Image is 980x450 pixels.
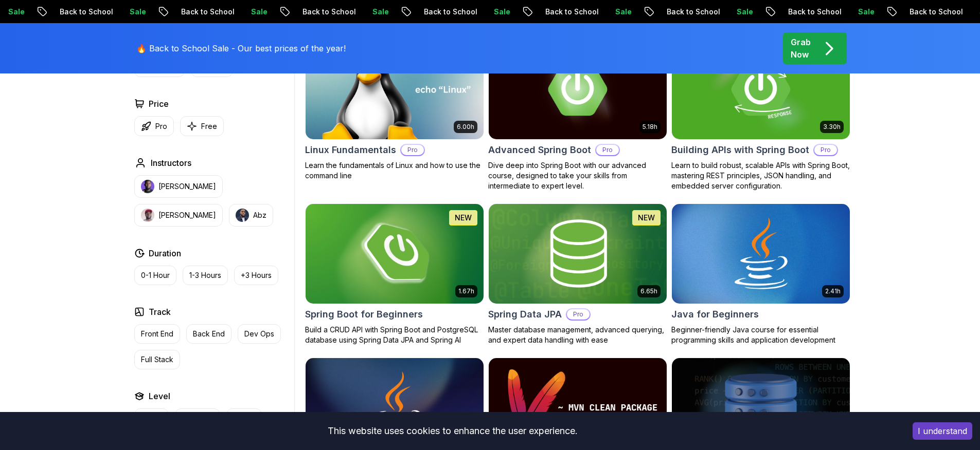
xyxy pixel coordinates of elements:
[640,287,657,295] p: 6.65h
[180,116,224,136] button: Free
[141,180,154,193] img: instructor img
[149,98,169,110] h2: Price
[121,7,154,17] p: Sale
[913,422,972,440] button: Accept cookies
[671,143,809,157] h2: Building APIs with Spring Boot
[671,325,850,345] p: Beginner-friendly Java course for essential programming skills and application development
[141,354,173,365] p: Full Stack
[901,7,971,17] p: Back to School
[486,7,519,17] p: Sale
[488,325,667,345] p: Master database management, advanced querying, and expert data handling with ease
[488,160,667,191] p: Dive deep into Spring Boot with our advanced course, designed to take your skills from intermedia...
[234,266,278,285] button: +3 Hours
[488,39,667,191] a: Advanced Spring Boot card5.18hAdvanced Spring BootProDive deep into Spring Boot with our advanced...
[134,324,180,344] button: Front End
[607,7,640,17] p: Sale
[134,175,223,198] button: instructor img[PERSON_NAME]
[728,7,761,17] p: Sale
[149,390,170,402] h2: Level
[596,145,619,155] p: Pro
[488,203,667,345] a: Spring Data JPA card6.65hNEWSpring Data JPAProMaster database management, advanced querying, and ...
[305,160,484,181] p: Learn the fundamentals of Linux and how to use the command line
[850,7,883,17] p: Sale
[825,287,841,295] p: 2.41h
[364,7,397,17] p: Sale
[141,329,173,339] p: Front End
[658,7,728,17] p: Back to School
[244,329,274,339] p: Dev Ops
[229,204,273,227] button: instructor imgAbz
[193,329,225,339] p: Back End
[671,307,759,322] h2: Java for Beginners
[173,7,243,17] p: Back to School
[149,306,171,318] h2: Track
[672,40,850,139] img: Building APIs with Spring Boot card
[671,203,850,345] a: Java for Beginners card2.41hJava for BeginnersBeginner-friendly Java course for essential program...
[823,123,841,131] p: 3.30h
[791,36,811,61] p: Grab Now
[458,287,474,295] p: 1.67h
[134,408,169,428] button: Junior
[305,143,396,157] h2: Linux Fundamentals
[643,123,657,131] p: 5.18h
[149,247,181,259] h2: Duration
[134,350,180,369] button: Full Stack
[241,270,272,280] p: +3 Hours
[8,420,897,442] div: This website uses cookies to enhance the user experience.
[141,209,154,222] img: instructor img
[401,145,424,155] p: Pro
[294,7,364,17] p: Back to School
[141,270,170,280] p: 0-1 Hour
[305,39,484,181] a: Linux Fundamentals card6.00hLinux FundamentalsProLearn the fundamentals of Linux and how to use t...
[186,324,231,344] button: Back End
[457,123,474,131] p: 6.00h
[201,121,217,132] p: Free
[253,210,266,220] p: Abz
[134,266,176,285] button: 0-1 Hour
[305,203,484,345] a: Spring Boot for Beginners card1.67hNEWSpring Boot for BeginnersBuild a CRUD API with Spring Boot ...
[671,39,850,191] a: Building APIs with Spring Boot card3.30hBuilding APIs with Spring BootProLearn to build robust, s...
[567,309,590,320] p: Pro
[183,266,228,285] button: 1-3 Hours
[189,270,221,280] p: 1-3 Hours
[489,40,667,139] img: Advanced Spring Boot card
[136,42,346,54] p: 🔥 Back to School Sale - Our best prices of the year!
[455,213,472,223] p: NEW
[134,204,223,227] button: instructor img[PERSON_NAME]
[158,210,216,220] p: [PERSON_NAME]
[814,145,837,155] p: Pro
[780,7,850,17] p: Back to School
[51,7,121,17] p: Back to School
[155,121,167,132] p: Pro
[175,408,220,428] button: Mid-level
[416,7,486,17] p: Back to School
[151,157,191,169] h2: Instructors
[301,201,488,306] img: Spring Boot for Beginners card
[236,209,249,222] img: instructor img
[238,324,281,344] button: Dev Ops
[489,204,667,304] img: Spring Data JPA card
[243,7,276,17] p: Sale
[671,160,850,191] p: Learn to build robust, scalable APIs with Spring Boot, mastering REST principles, JSON handling, ...
[306,40,484,139] img: Linux Fundamentals card
[488,307,562,322] h2: Spring Data JPA
[488,143,591,157] h2: Advanced Spring Boot
[226,408,262,428] button: Senior
[134,116,174,136] button: Pro
[305,325,484,345] p: Build a CRUD API with Spring Boot and PostgreSQL database using Spring Data JPA and Spring AI
[158,181,216,192] p: [PERSON_NAME]
[537,7,607,17] p: Back to School
[672,204,850,304] img: Java for Beginners card
[305,307,423,322] h2: Spring Boot for Beginners
[638,213,655,223] p: NEW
